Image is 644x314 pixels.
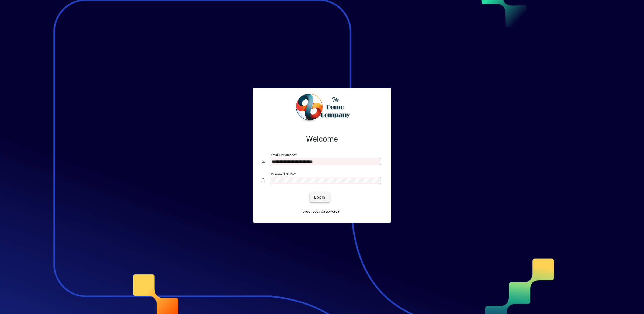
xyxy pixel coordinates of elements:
a: Forgot your password? [298,206,342,216]
mat-label: Email or Barcode [271,153,295,157]
span: Login [314,195,325,200]
button: Login [310,192,330,202]
h2: Welcome [262,134,382,144]
mat-label: Password or Pin [271,172,294,176]
span: Forgot your password? [300,209,340,214]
